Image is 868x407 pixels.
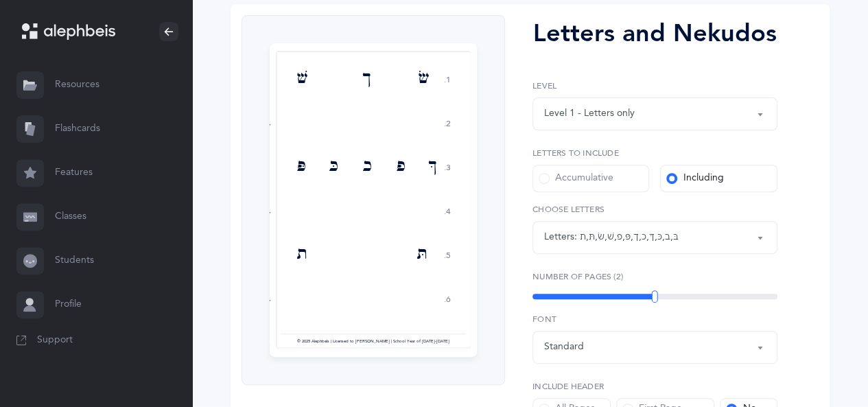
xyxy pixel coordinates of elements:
[544,106,635,121] div: Level 1 - Letters only
[544,340,584,354] div: Standard
[532,97,777,130] button: Level 1 - Letters only
[666,172,723,185] div: Including
[532,203,777,216] label: Choose letters
[532,15,777,52] div: Letters and Nekudos
[37,334,73,347] span: Support
[544,230,580,244] div: Letters:
[532,221,777,254] button: בּ, ב, כּ, ךּ, כ, ך, פּ, פ, שׁ, שׂ, תּ, ת
[580,230,679,244] div: בּ , ב , כּ , ךּ , כ , ך , פּ , פ , שׁ , שׂ , תּ , ת
[532,313,777,325] label: Font
[532,147,777,159] label: Letters to include
[532,270,777,283] label: Number of Pages (2)
[532,80,777,92] label: Level
[532,331,777,364] button: Standard
[539,172,613,185] div: Accumulative
[532,380,777,393] label: Include Header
